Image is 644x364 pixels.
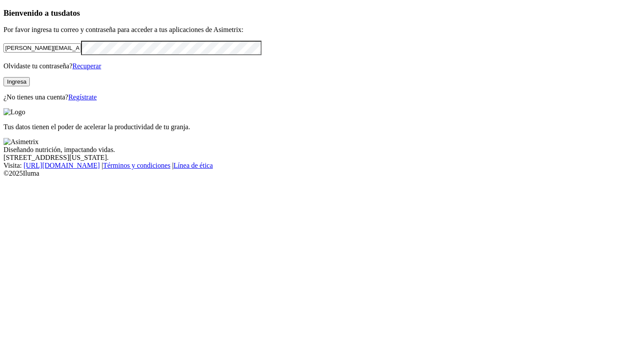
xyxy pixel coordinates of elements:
p: Olvidaste tu contraseña? [4,62,640,70]
p: ¿No tienes una cuenta? [4,93,640,101]
input: Tu correo [4,43,81,53]
div: [STREET_ADDRESS][US_STATE]. [4,154,640,162]
p: Por favor ingresa tu correo y contraseña para acceder a tus aplicaciones de Asimetrix: [4,26,640,34]
a: Línea de ética [173,162,213,169]
div: Visita : | | [4,162,640,170]
img: Asimetrix [4,138,39,146]
span: datos [61,8,80,18]
img: Logo [4,108,25,116]
p: Tus datos tienen el poder de acelerar la productividad de tu granja. [4,123,640,131]
div: Diseñando nutrición, impactando vidas. [4,146,640,154]
a: [URL][DOMAIN_NAME] [24,162,100,169]
div: © 2025 Iluma [4,170,640,177]
button: Ingresa [4,77,30,86]
a: Recuperar [72,62,101,70]
a: Regístrate [68,93,97,101]
a: Términos y condiciones [103,162,170,169]
h3: Bienvenido a tus [4,8,640,18]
